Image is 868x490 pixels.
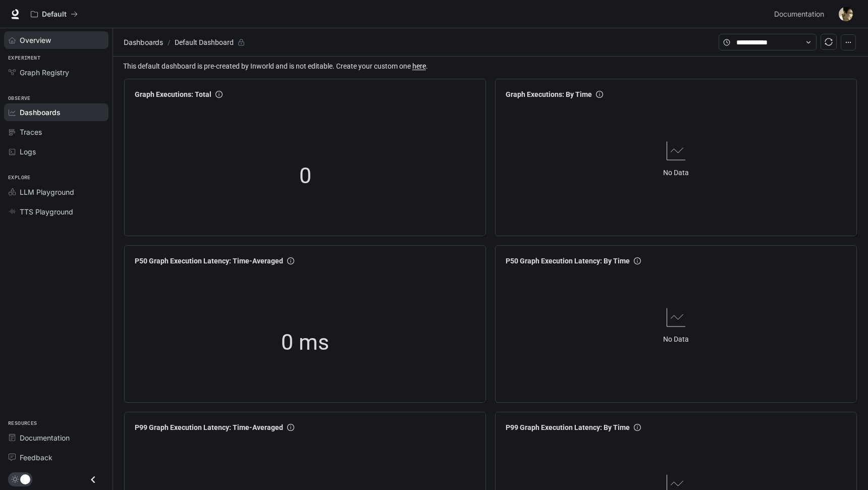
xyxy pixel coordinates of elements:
span: info-circle [596,91,603,98]
span: P50 Graph Execution Latency: By Time [506,255,630,266]
span: Dashboards [124,36,163,48]
span: P99 Graph Execution Latency: Time-Averaged [135,422,283,433]
span: Graph Registry [20,67,69,78]
a: Traces [4,123,108,141]
span: info-circle [634,257,641,264]
span: P50 Graph Execution Latency: Time-Averaged [135,255,283,266]
span: Dashboards [20,107,61,118]
a: Dashboards [4,103,108,121]
a: LLM Playground [4,183,108,201]
span: info-circle [287,424,294,431]
span: info-circle [287,257,294,264]
span: Logs [20,146,36,157]
a: Documentation [4,429,108,447]
span: Traces [20,127,42,137]
span: Documentation [20,432,70,443]
article: No Data [663,334,689,345]
span: TTS Playground [20,206,73,217]
button: User avatar [836,4,856,24]
span: 0 [299,159,311,193]
span: 0 ms [281,325,329,360]
a: Overview [4,31,108,49]
button: All workspaces [26,4,82,24]
span: Graph Executions: By Time [506,89,592,100]
article: Default Dashboard [173,33,236,52]
span: Dark mode toggle [20,473,30,484]
button: Close drawer [82,469,104,490]
span: Feedback [20,452,52,463]
span: info-circle [215,91,223,98]
span: P99 Graph Execution Latency: By Time [506,422,630,433]
span: This default dashboard is pre-created by Inworld and is not editable. Create your custom one . [123,61,860,72]
span: info-circle [634,424,641,431]
a: TTS Playground [4,203,108,221]
a: Graph Registry [4,64,108,81]
span: sync [825,38,833,46]
span: Graph Executions: Total [135,89,211,100]
a: Feedback [4,449,108,466]
span: LLM Playground [20,187,74,197]
article: No Data [663,167,689,178]
a: Documentation [770,4,832,24]
span: / [168,37,171,48]
img: User avatar [839,7,853,21]
a: here [412,62,426,70]
a: Logs [4,143,108,160]
span: Overview [20,35,51,45]
button: Dashboards [121,36,166,48]
span: Documentation [774,8,824,21]
p: Default [42,10,67,19]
